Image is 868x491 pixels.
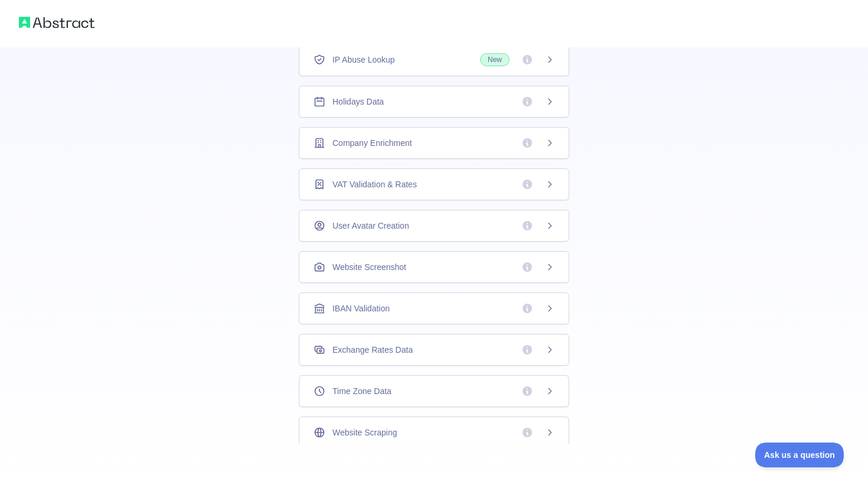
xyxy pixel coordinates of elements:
span: Time Zone Data [332,385,391,397]
span: IP Abuse Lookup [332,54,395,66]
iframe: Toggle Customer Support [755,443,844,467]
span: User Avatar Creation [332,220,409,232]
span: New [480,53,510,66]
span: Exchange Rates Data [332,344,413,356]
span: IBAN Validation [332,303,390,314]
span: Website Scraping [332,427,397,438]
span: Company Enrichment [332,137,412,149]
span: Website Screenshot [332,261,406,273]
span: VAT Validation & Rates [332,178,417,190]
img: Abstract logo [19,14,94,31]
span: Holidays Data [332,96,384,108]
